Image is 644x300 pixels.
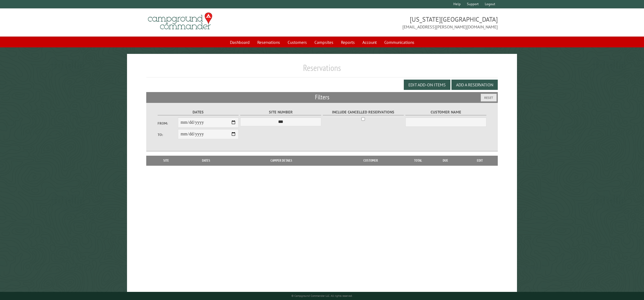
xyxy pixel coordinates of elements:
[429,156,462,165] th: Due
[227,37,253,47] a: Dashboard
[481,94,497,102] button: Reset
[404,80,450,90] button: Edit Add-on Items
[146,11,214,32] img: Campground Commander
[158,132,178,137] label: To:
[149,156,183,165] th: Site
[158,121,178,126] label: From:
[338,37,358,47] a: Reports
[146,63,497,77] h1: Reservations
[229,156,334,165] th: Camper Details
[291,294,353,298] small: © Campground Commander LLC. All rights reserved.
[284,37,310,47] a: Customers
[451,80,498,90] button: Add a Reservation
[405,109,486,115] label: Customer Name
[359,37,380,47] a: Account
[322,15,498,30] span: [US_STATE][GEOGRAPHIC_DATA] [EMAIL_ADDRESS][PERSON_NAME][DOMAIN_NAME]
[254,37,283,47] a: Reservations
[323,109,404,115] label: Include Cancelled Reservations
[334,156,407,165] th: Customer
[462,156,498,165] th: Edit
[240,109,321,115] label: Site Number
[158,109,239,115] label: Dates
[311,37,337,47] a: Campsites
[381,37,418,47] a: Communications
[146,92,497,102] h2: Filters
[407,156,429,165] th: Total
[184,156,229,165] th: Dates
